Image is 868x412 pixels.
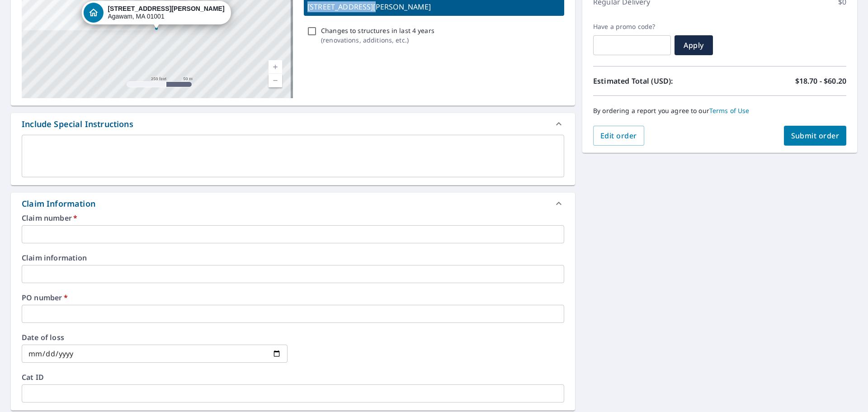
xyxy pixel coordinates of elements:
div: Claim Information [11,193,575,214]
label: Cat ID [22,374,564,381]
label: Date of loss [22,334,288,341]
div: Agawam, MA 01001 [108,5,224,20]
a: Terms of Use [709,106,750,115]
button: Apply [675,35,713,55]
button: Edit order [593,126,644,146]
span: Submit order [791,131,840,141]
p: ( renovations, additions, etc. ) [321,35,434,45]
strong: [STREET_ADDRESS][PERSON_NAME] [108,5,224,12]
p: $18.70 - $60.20 [795,76,846,86]
span: Edit order [600,131,637,141]
p: [STREET_ADDRESS][PERSON_NAME] [307,1,561,12]
button: Submit order [784,126,847,146]
label: PO number [22,294,564,301]
a: Current Level 17, Zoom Out [269,74,282,87]
label: Have a promo code? [593,23,671,31]
p: Changes to structures in last 4 years [321,26,434,35]
div: Include Special Instructions [11,113,575,135]
label: Claim number [22,214,564,222]
a: Current Level 17, Zoom In [269,60,282,74]
span: Apply [682,40,706,50]
p: By ordering a report you agree to our [593,107,846,115]
div: Dropped pin, building 1, Residential property, 501 Shoemaker Ln Agawam, MA 01001 [81,1,231,29]
label: Claim information [22,254,564,261]
p: Estimated Total (USD): [593,76,720,86]
div: Include Special Instructions [22,118,133,130]
div: Claim Information [22,198,95,210]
